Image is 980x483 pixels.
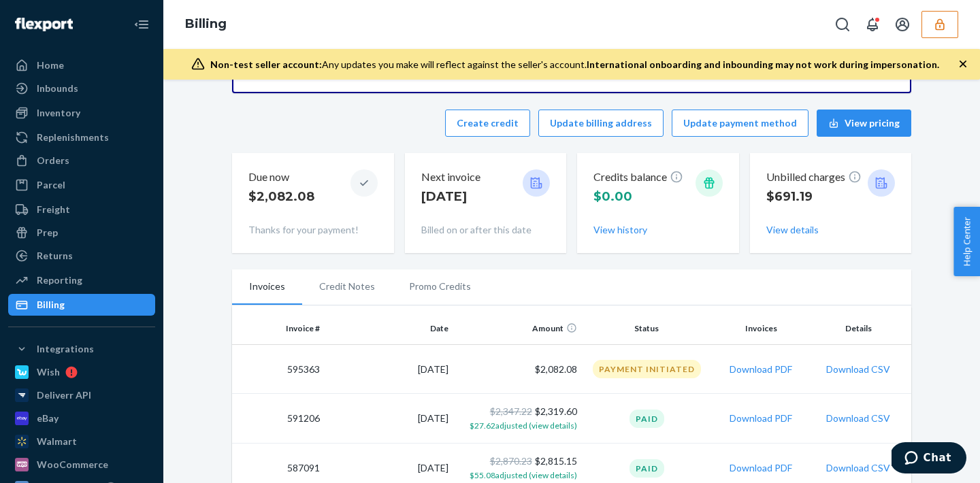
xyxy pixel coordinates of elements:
[210,59,322,70] span: Non-test seller account:
[672,110,808,137] button: Update payment method
[37,106,80,120] div: Inventory
[37,342,94,356] div: Integrations
[593,189,632,204] span: $0.00
[892,442,966,476] iframe: Opens a widget where you can chat to one of our agents
[8,78,155,99] a: Inbounds
[826,461,890,475] button: Download CSV
[470,470,577,480] span: $55.08 adjusted (view details)
[325,394,454,444] td: [DATE]
[8,174,155,196] a: Parcel
[15,18,73,31] img: Flexport logo
[392,269,488,303] li: Promo Credits
[730,363,792,376] button: Download PDF
[630,459,664,478] div: Paid
[454,345,583,394] td: $2,082.08
[711,312,811,345] th: Invoices
[538,110,664,137] button: Update billing address
[8,269,155,291] a: Reporting
[210,58,939,71] div: Any updates you make will reflect against the seller's account.
[766,223,819,237] button: View details
[37,154,69,167] div: Orders
[490,455,532,467] span: $2,870.23
[37,388,91,402] div: Deliverr API
[421,169,480,185] p: Next invoice
[248,223,378,237] p: Thanks for your payment!
[8,199,155,220] a: Freight
[8,407,155,429] a: eBay
[766,169,862,185] p: Unbilled charges
[826,363,890,376] button: Download CSV
[37,178,65,192] div: Parcel
[37,82,78,95] div: Inbounds
[232,394,325,444] td: 591206
[185,16,227,31] a: Billing
[445,110,530,137] button: Create credit
[470,420,577,431] span: $27.62 adjusted (view details)
[454,394,583,444] td: $2,319.60
[630,410,664,428] div: Paid
[8,294,155,316] a: Billing
[421,188,480,205] p: [DATE]
[583,312,711,345] th: Status
[37,365,60,379] div: Wish
[8,361,155,383] a: Wish
[37,131,109,144] div: Replenishments
[859,11,886,38] button: Open notifications
[730,461,792,475] button: Download PDF
[454,312,583,345] th: Amount
[8,127,155,148] a: Replenishments
[587,59,939,70] span: International onboarding and inbounding may not work during impersonation.
[325,312,454,345] th: Date
[593,360,701,378] div: Payment Initiated
[37,298,65,312] div: Billing
[8,150,155,171] a: Orders
[302,269,392,303] li: Credit Notes
[817,110,911,137] button: View pricing
[889,11,916,38] button: Open account menu
[730,412,792,425] button: Download PDF
[37,59,64,72] div: Home
[811,312,911,345] th: Details
[37,226,58,239] div: Prep
[490,405,532,417] span: $2,347.22
[37,412,59,425] div: eBay
[248,188,314,205] p: $2,082.08
[766,188,862,205] p: $691.19
[232,312,325,345] th: Invoice #
[8,102,155,124] a: Inventory
[8,431,155,452] a: Walmart
[232,269,302,305] li: Invoices
[8,454,155,476] a: WooCommerce
[593,223,647,237] button: View history
[37,249,73,263] div: Returns
[325,345,454,394] td: [DATE]
[421,223,551,237] p: Billed on or after this date
[37,273,82,287] div: Reporting
[248,169,314,185] p: Due now
[37,203,70,216] div: Freight
[826,412,890,425] button: Download CSV
[593,169,683,185] p: Credits balance
[470,418,577,432] button: $27.62adjusted (view details)
[8,222,155,244] a: Prep
[8,338,155,360] button: Integrations
[8,384,155,406] a: Deliverr API
[232,345,325,394] td: 595363
[37,458,108,471] div: WooCommerce
[953,207,980,276] button: Help Center
[470,468,577,482] button: $55.08adjusted (view details)
[37,435,77,448] div: Walmart
[8,245,155,267] a: Returns
[8,54,155,76] a: Home
[174,5,238,44] ol: breadcrumbs
[128,11,155,38] button: Close Navigation
[829,11,856,38] button: Open Search Box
